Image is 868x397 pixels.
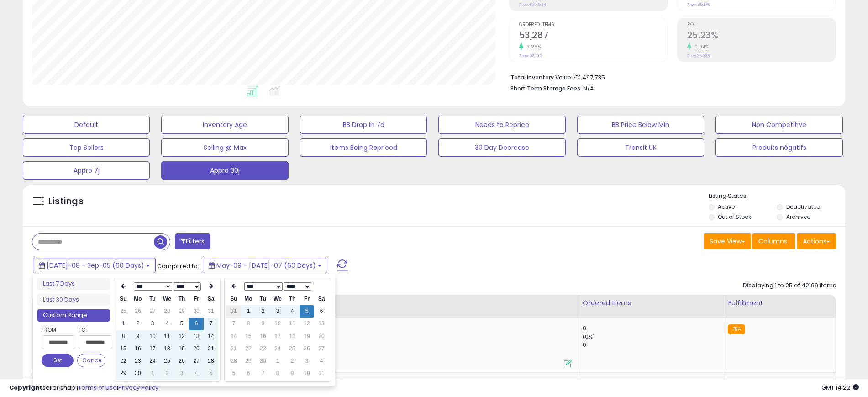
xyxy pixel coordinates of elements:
strong: Copyright [9,383,42,392]
p: Listing States: [709,192,845,201]
li: Last 7 Days [37,278,110,290]
td: 11 [285,318,300,330]
li: Last 30 Days [37,294,110,306]
td: 5 [174,318,189,330]
th: Th [174,293,189,305]
td: 10 [300,367,314,380]
td: 5 [226,367,241,380]
td: 3 [145,318,160,330]
td: 28 [160,305,174,318]
td: 4 [160,318,174,330]
td: 7 [204,318,218,330]
td: 26 [300,343,314,355]
button: Columns [752,233,795,249]
td: 8 [241,318,256,330]
button: Needs to Reprice [438,116,565,134]
label: Archived [786,213,811,221]
td: 25 [116,305,131,318]
td: 10 [145,330,160,343]
th: We [160,293,174,305]
td: 22 [116,355,131,367]
b: Total Inventory Value: [510,74,573,81]
td: 1 [145,367,160,380]
label: Active [718,203,735,211]
td: 19 [300,330,314,343]
td: 14 [226,330,241,343]
button: Default [23,116,150,134]
button: Appro 7j [23,161,150,180]
td: 23 [256,343,270,355]
span: Ordered Items [519,22,668,27]
td: 27 [314,343,329,355]
div: 0 [583,341,724,349]
td: 1 [116,318,131,330]
button: Cancel [77,354,105,367]
small: Prev: 52,109 [519,53,542,58]
label: From [42,325,74,334]
td: 30 [256,355,270,367]
h5: Listings [48,195,84,208]
td: 2 [285,355,300,367]
td: 2 [256,305,270,318]
th: Sa [314,293,329,305]
button: 30 Day Decrease [438,138,565,157]
b: Short Term Storage Fees: [510,85,582,92]
th: Tu [145,293,160,305]
td: 6 [241,367,256,380]
button: Items Being Repriced [300,138,427,157]
div: Title [209,298,575,308]
label: Out of Stock [718,213,751,221]
td: 11 [314,367,329,380]
td: 11 [160,330,174,343]
button: Save View [704,233,751,249]
td: 8 [270,367,285,380]
button: Transit UK [577,138,704,157]
td: 30 [131,367,145,380]
td: 26 [131,305,145,318]
span: ROI [687,22,836,27]
td: 20 [314,330,329,343]
th: Fr [300,293,314,305]
td: 29 [174,305,189,318]
div: seller snap | | [9,384,158,392]
button: Filters [175,233,210,249]
small: Prev: 35.17% [687,2,710,7]
td: 31 [226,305,241,318]
th: Th [285,293,300,305]
td: 2 [160,367,174,380]
td: 6 [314,305,329,318]
button: BB Price Below Min [577,116,704,134]
small: FBA [728,324,745,334]
td: 13 [189,330,204,343]
div: Fulfillment [728,298,832,308]
button: Inventory Age [161,116,288,134]
span: Columns [758,237,787,246]
span: Compared to: [157,262,199,270]
td: 14 [204,330,218,343]
td: 27 [145,305,160,318]
td: 26 [174,355,189,367]
th: Su [116,293,131,305]
label: To [79,325,105,334]
button: BB Drop in 7d [300,116,427,134]
h2: 53,287 [519,30,668,42]
td: 25 [160,355,174,367]
td: 16 [131,343,145,355]
td: 13 [314,318,329,330]
th: Tu [256,293,270,305]
a: Privacy Policy [118,383,158,392]
span: [DATE]-08 - Sep-05 (60 Days) [47,261,144,270]
td: 9 [285,367,300,380]
td: 1 [270,355,285,367]
td: 29 [241,355,256,367]
td: 23 [131,355,145,367]
button: Appro 30j [161,161,288,180]
td: 17 [145,343,160,355]
button: Set [42,354,74,367]
td: 18 [160,343,174,355]
td: 3 [300,355,314,367]
button: [DATE]-08 - Sep-05 (60 Days) [33,258,156,273]
td: 28 [204,355,218,367]
td: 15 [116,343,131,355]
th: Mo [241,293,256,305]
